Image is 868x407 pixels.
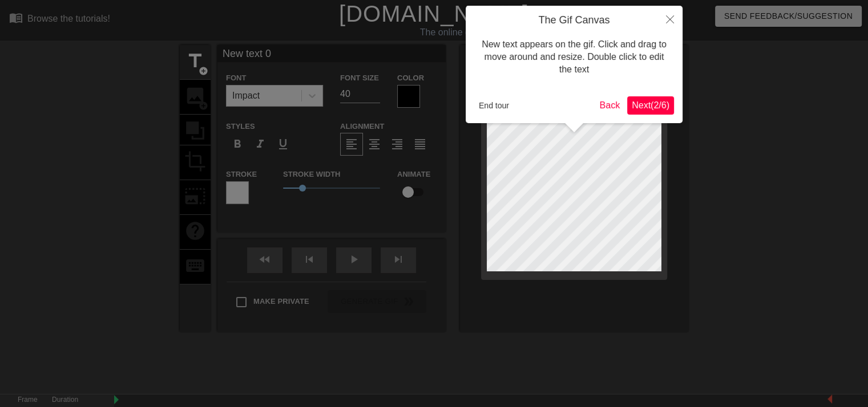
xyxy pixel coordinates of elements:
button: Back [595,96,625,115]
button: Close [657,6,683,32]
button: Next [627,96,674,115]
h4: The Gif Canvas [474,14,674,27]
span: Next ( 2 / 6 ) [632,100,669,110]
div: New text appears on the gif. Click and drag to move around and resize. Double click to edit the text [474,27,674,88]
button: End tour [474,97,514,114]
